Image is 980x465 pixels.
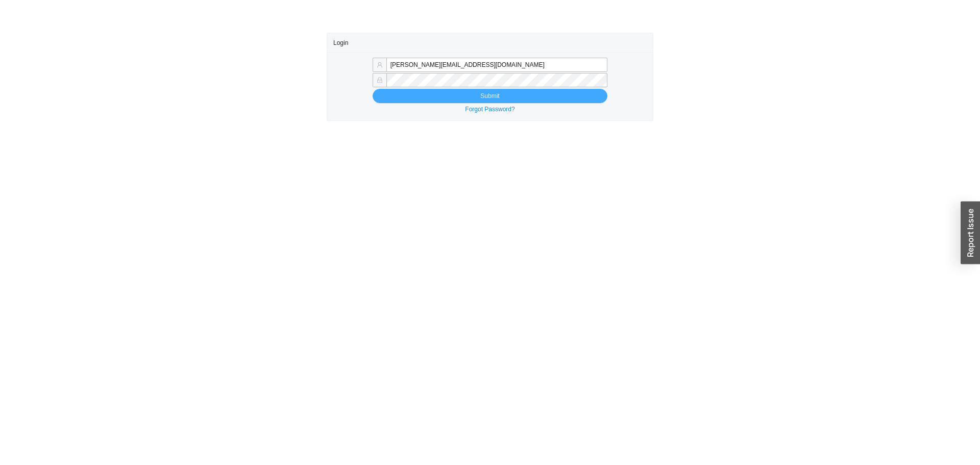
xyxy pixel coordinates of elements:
[377,62,383,68] span: user
[373,89,607,103] button: Submit
[333,33,647,52] div: Login
[465,106,514,113] a: Forgot Password?
[480,91,499,101] span: Submit
[386,58,607,72] input: Email
[377,77,383,83] span: lock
